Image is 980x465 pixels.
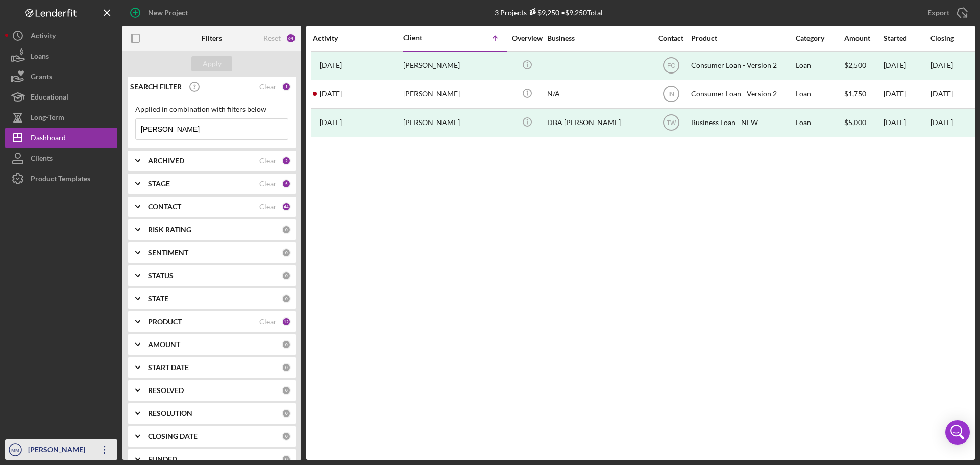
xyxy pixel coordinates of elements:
div: 1 [282,82,291,91]
button: Educational [5,87,117,107]
div: Consumer Loan - Version 2 [691,52,793,79]
div: Product Templates [31,168,90,191]
div: Started [884,34,929,42]
div: 64 [286,33,296,43]
div: 0 [282,294,291,303]
text: FC [667,62,675,69]
div: Export [927,3,949,23]
button: Dashboard [5,128,117,148]
div: [PERSON_NAME] [403,109,505,136]
b: CONTACT [148,203,181,211]
b: Filters [202,34,222,42]
div: 0 [282,386,291,395]
div: Loan [796,52,843,79]
b: START DATE [148,363,189,372]
div: Clear [259,317,277,326]
button: Long-Term [5,107,117,128]
div: 0 [282,271,291,280]
div: [DATE] [884,81,929,108]
div: Dashboard [31,128,66,151]
div: Loan [796,109,843,136]
div: Consumer Loan - Version 2 [691,81,793,108]
div: 44 [282,202,291,211]
button: Product Templates [5,168,117,189]
div: 0 [282,363,291,372]
div: Activity [313,34,402,42]
div: Loans [31,46,49,69]
b: CLOSING DATE [148,432,198,440]
button: Export [917,3,975,23]
time: 2024-07-02 16:09 [320,118,342,127]
div: Overview [508,34,546,42]
div: New Project [148,3,188,23]
button: MM[PERSON_NAME] [5,439,117,460]
div: Reset [263,34,281,42]
b: SENTIMENT [148,249,188,257]
div: Clients [31,148,53,171]
text: MM [11,447,19,453]
button: Grants [5,66,117,87]
div: [DATE] [884,52,929,79]
div: Contact [652,34,690,42]
time: [DATE] [930,89,953,98]
div: $9,250 [527,8,559,17]
div: Business [547,34,649,42]
button: New Project [122,3,198,23]
text: TW [666,119,676,127]
div: 0 [282,432,291,441]
div: Product [691,34,793,42]
div: [PERSON_NAME] [403,81,505,108]
div: Clear [259,83,277,91]
b: RESOLVED [148,386,184,395]
div: 12 [282,317,291,326]
div: Open Intercom Messenger [945,420,970,445]
div: $5,000 [844,109,883,136]
b: FUNDED [148,455,177,463]
div: 0 [282,455,291,464]
div: Category [796,34,843,42]
div: N/A [547,81,649,108]
div: Clear [259,157,277,165]
button: Clients [5,148,117,168]
b: STATUS [148,272,174,280]
text: IN [668,91,674,98]
b: PRODUCT [148,317,182,326]
button: Loans [5,46,117,66]
div: 3 Projects • $9,250 Total [495,8,603,17]
div: Amount [844,34,883,42]
div: Apply [203,56,222,71]
b: AMOUNT [148,340,180,349]
b: RISK RATING [148,226,191,234]
b: STAGE [148,180,170,188]
b: STATE [148,295,168,303]
div: 2 [282,156,291,165]
b: SEARCH FILTER [130,83,182,91]
div: 0 [282,409,291,418]
time: 2024-04-30 18:24 [320,61,342,69]
div: Business Loan - NEW [691,109,793,136]
div: [DATE] [884,109,929,136]
div: Grants [31,66,52,89]
button: Apply [191,56,232,71]
div: [DATE] [930,61,953,69]
div: 0 [282,248,291,257]
div: Activity [31,26,56,48]
div: $2,500 [844,52,883,79]
div: Clear [259,180,277,188]
button: Activity [5,26,117,46]
div: 5 [282,179,291,188]
div: Applied in combination with filters below [135,105,288,113]
span: $1,750 [844,89,866,98]
div: Client [403,34,454,42]
div: [PERSON_NAME] [403,52,505,79]
div: DBA [PERSON_NAME] [547,109,649,136]
div: [PERSON_NAME] [26,439,92,462]
div: 0 [282,225,291,234]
